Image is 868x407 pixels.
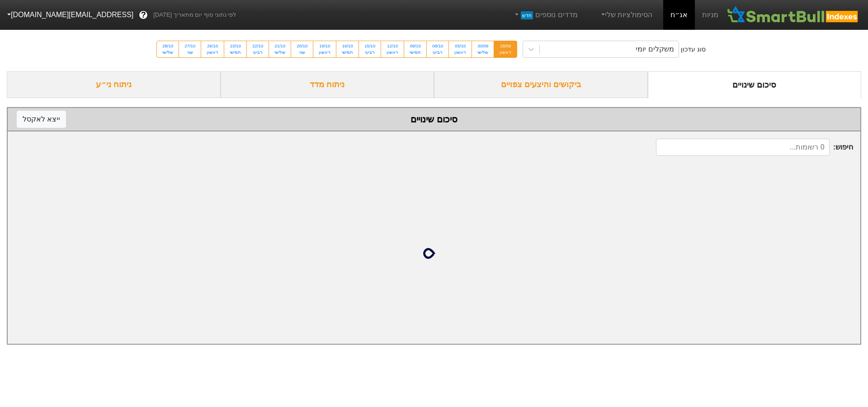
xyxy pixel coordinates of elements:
[726,6,861,24] img: SmartBull
[184,49,195,56] div: שני
[319,43,330,49] div: 19/10
[454,43,466,49] div: 05/10
[410,43,421,49] div: 09/10
[274,49,285,56] div: שלישי
[477,49,488,56] div: שלישי
[454,49,466,56] div: ראשון
[364,49,375,56] div: רביעי
[319,49,330,56] div: ראשון
[410,49,421,56] div: חמישי
[252,43,263,49] div: 22/10
[509,6,581,24] a: מדדים נוספיםחדש
[162,49,173,56] div: שלישי
[184,43,195,49] div: 27/10
[500,43,511,49] div: 28/09
[432,43,443,49] div: 08/10
[387,49,398,56] div: ראשון
[432,49,443,56] div: רביעי
[477,43,488,49] div: 30/09
[141,9,146,21] span: ?
[297,49,307,56] div: שני
[656,139,830,156] input: 0 רשומות...
[153,10,236,19] span: לפי נתוני סוף יום מתאריך [DATE]
[656,139,853,156] span: חיפוש :
[521,11,533,19] span: חדש
[7,71,221,98] div: ניתוח ני״ע
[221,71,434,98] div: ניתוח מדד
[230,43,241,49] div: 23/10
[434,71,648,98] div: ביקושים והיצעים צפויים
[342,43,353,49] div: 16/10
[596,6,656,24] a: הסימולציות שלי
[207,49,218,56] div: ראשון
[274,43,285,49] div: 21/10
[681,45,706,54] div: סוג עדכון
[636,44,674,55] div: משקלים יומי
[297,43,307,49] div: 20/10
[342,49,353,56] div: חמישי
[387,43,398,49] div: 12/10
[364,43,375,49] div: 15/10
[252,49,263,56] div: רביעי
[500,49,511,56] div: ראשון
[423,243,445,264] img: loading...
[230,49,241,56] div: חמישי
[17,112,851,126] div: סיכום שינויים
[207,43,218,49] div: 26/10
[648,71,862,98] div: סיכום שינויים
[17,111,66,128] button: ייצא לאקסל
[162,43,173,49] div: 28/10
